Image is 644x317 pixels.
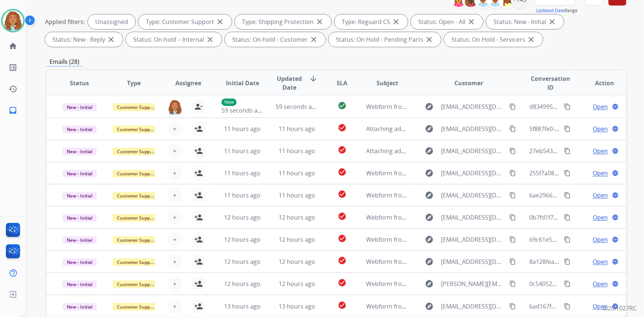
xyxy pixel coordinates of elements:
span: 11 hours ago [224,125,261,133]
mat-icon: explore [425,257,434,266]
span: 11 hours ago [279,147,315,155]
span: Customer Support [113,103,161,111]
span: Open [593,191,608,200]
span: + [173,147,176,155]
mat-icon: language [612,170,619,176]
mat-icon: close [527,35,535,44]
mat-icon: check_circle [338,234,347,243]
mat-icon: close [107,35,116,44]
mat-icon: content_copy [564,258,571,265]
mat-icon: language [612,258,619,265]
div: Status: On Hold - Pending Parts [328,32,441,47]
span: Customer Support [113,214,161,222]
mat-icon: check_circle [338,190,347,199]
span: Open [593,124,608,133]
mat-icon: inbox [8,106,17,115]
span: [EMAIL_ADDRESS][DOMAIN_NAME] [441,124,506,133]
span: New - Initial [62,148,97,155]
mat-icon: content_copy [509,103,516,110]
span: Type [127,79,141,87]
mat-icon: content_copy [509,148,516,154]
span: 11 hours ago [224,169,261,177]
mat-icon: content_copy [564,170,571,176]
mat-icon: content_copy [564,125,571,132]
span: Open [593,235,608,244]
span: 11 hours ago [224,147,261,155]
span: New - Initial [62,280,97,288]
span: Webform from [EMAIL_ADDRESS][DOMAIN_NAME] on [DATE] [366,213,534,221]
th: Action [572,70,626,96]
span: 12 hours ago [224,280,261,288]
span: Webform from [PERSON_NAME][EMAIL_ADDRESS][DOMAIN_NAME] on [DATE] [366,280,579,288]
span: 6ad167fd-3e4a-483c-80ef-c57f53c29c0d [529,302,638,310]
span: 69c61e53-3528-4f61-8a02-72a1a1e526a6 [529,235,641,244]
span: [EMAIL_ADDRESS][DOMAIN_NAME] [441,235,506,244]
span: Customer Support [113,170,161,178]
span: Open [593,257,608,266]
button: + [168,144,182,158]
mat-icon: check_circle [338,145,347,154]
mat-icon: content_copy [509,280,516,287]
mat-icon: close [216,17,224,26]
span: Customer Support [113,303,161,311]
mat-icon: close [206,35,214,44]
p: 0.20.1027RC [603,304,637,313]
div: Type: Shipping Protection [235,14,331,29]
mat-icon: content_copy [564,103,571,110]
mat-icon: person_add [194,279,203,288]
mat-icon: explore [425,169,434,178]
button: + [168,210,182,225]
mat-icon: language [612,236,619,243]
mat-icon: explore [425,235,434,244]
mat-icon: person_add [194,235,203,244]
mat-icon: check_circle [338,301,347,310]
mat-icon: explore [425,302,434,311]
span: 0b7fd1f7-f6ee-4eab-84ed-ac781a6bf300 [529,213,638,221]
span: [EMAIL_ADDRESS][DOMAIN_NAME] [441,169,506,178]
div: Type: Customer Support [138,14,232,29]
mat-icon: person_remove [194,102,203,111]
span: 5f887fe0-64a2-41d2-a866-24812bfdb3d6 [529,125,640,133]
span: [EMAIL_ADDRESS][DOMAIN_NAME] [441,213,506,222]
span: Open [593,169,608,178]
span: [EMAIL_ADDRESS][DOMAIN_NAME] [441,191,506,200]
mat-icon: explore [425,191,434,200]
span: Attaching additional photos [366,125,444,133]
span: + [173,169,176,178]
span: SLA [337,79,347,87]
mat-icon: check_circle [338,256,347,265]
p: Emails (28) [47,57,82,66]
span: 12 hours ago [279,258,315,266]
span: Open [593,147,608,155]
div: Status: On-hold - Customer [225,32,326,47]
span: Range [536,7,578,14]
mat-icon: content_copy [509,214,516,221]
span: Webform from [EMAIL_ADDRESS][DOMAIN_NAME] on [DATE] [366,235,534,244]
mat-icon: content_copy [509,125,516,132]
mat-icon: close [309,35,318,44]
span: New - Initial [62,214,97,222]
span: 12 hours ago [279,235,315,244]
mat-icon: content_copy [509,303,516,310]
div: Status: On Hold - Servicers [444,32,543,47]
span: Open [593,279,608,288]
button: + [168,166,182,180]
mat-icon: list_alt [8,63,17,72]
span: 13 hours ago [224,302,261,310]
span: New - Initial [62,192,97,200]
mat-icon: check_circle [338,278,347,287]
span: 8a128fea-d3d6-48b8-af01-cc3e2797e884 [529,258,640,266]
span: 12 hours ago [224,235,261,244]
button: + [168,121,182,136]
span: 59 seconds ago [221,106,265,114]
img: avatar [3,10,23,31]
span: 6ae29666-6ff8-4efc-b5ae-f0b6b27a7c55 [529,191,638,199]
mat-icon: check_circle [338,123,347,132]
mat-icon: person_add [194,302,203,311]
div: Unassigned [88,14,135,29]
span: [EMAIL_ADDRESS][DOMAIN_NAME] [441,102,506,111]
mat-icon: close [467,17,476,26]
button: + [168,299,182,314]
span: [PERSON_NAME][EMAIL_ADDRESS][DOMAIN_NAME] [441,279,506,288]
mat-icon: content_copy [509,258,516,265]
